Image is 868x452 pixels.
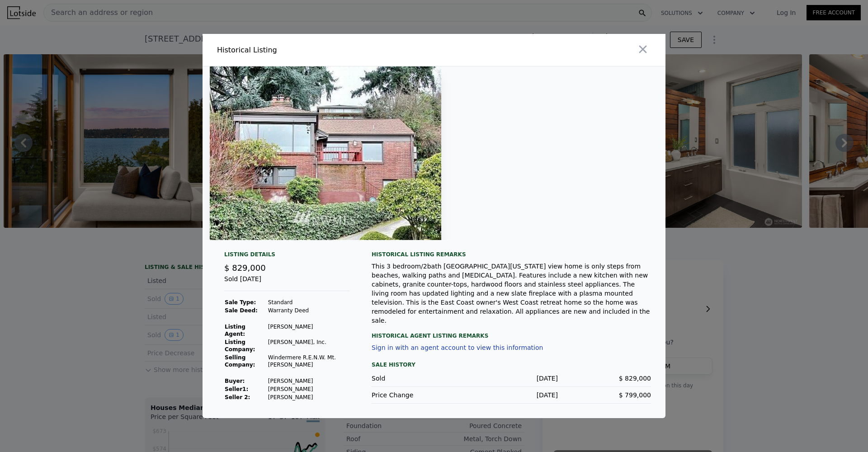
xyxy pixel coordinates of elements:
div: Sold [DATE] [224,274,350,291]
span: $ 799,000 [619,391,651,399]
td: [PERSON_NAME] [268,385,350,393]
img: Property Img [210,66,441,240]
div: [DATE] [465,374,558,383]
div: Sale History [372,359,651,370]
div: Historical Listing [217,45,430,56]
strong: Listing Company: [225,339,255,353]
span: $ 829,000 [224,263,266,273]
div: Sold [372,374,465,383]
div: Price Change [372,391,465,400]
td: [PERSON_NAME] [268,323,350,338]
td: Windermere R.E.N.W. Mt.[PERSON_NAME] [268,353,350,369]
td: [PERSON_NAME], Inc. [268,338,350,353]
div: This 3 bedroom/2bath [GEOGRAPHIC_DATA][US_STATE] view home is only steps from beaches, walking pa... [372,262,651,325]
strong: Sale Deed: [225,307,258,314]
span: $ 829,000 [619,375,651,382]
div: Historical Listing remarks [372,251,651,258]
td: Warranty Deed [268,306,350,315]
td: Standard [268,298,350,306]
div: Historical Agent Listing Remarks [372,325,651,339]
strong: Listing Agent: [225,324,245,337]
strong: Seller 2: [225,394,250,400]
td: [PERSON_NAME] [268,393,350,401]
button: Sign in with an agent account to view this information [372,344,543,351]
div: [DATE] [465,391,558,400]
strong: Seller 1 : [225,386,248,392]
strong: Buyer : [225,378,245,384]
strong: Sale Type: [225,299,256,306]
td: [PERSON_NAME] [268,377,350,385]
div: Listing Details [224,251,350,262]
strong: Selling Company: [225,354,255,368]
